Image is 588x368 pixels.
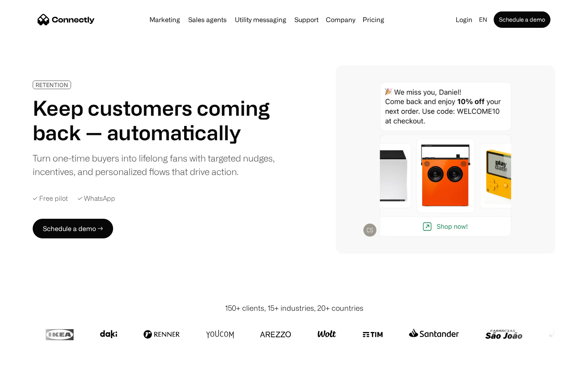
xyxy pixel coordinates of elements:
[494,11,550,28] a: Schedule a demo
[225,303,363,314] div: 150+ clients, 15+ industries, 20+ countries
[16,354,49,365] ul: Language list
[33,151,281,178] div: Turn one-time buyers into lifelong fans with targeted nudges, incentives, and personalized flows ...
[232,16,290,23] a: Utility messaging
[326,14,355,25] div: Company
[146,16,183,23] a: Marketing
[185,16,230,23] a: Sales agents
[36,82,68,88] div: RETENTION
[33,219,113,238] a: Schedule a demo →
[452,14,476,25] a: Login
[8,353,49,365] aside: Language selected: English
[359,16,388,23] a: Pricing
[33,96,281,145] h1: Keep customers coming back — automatically
[33,195,68,202] div: ✓ Free pilot
[479,14,487,25] div: en
[78,195,115,202] div: ✓ WhatsApp
[291,16,322,23] a: Support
